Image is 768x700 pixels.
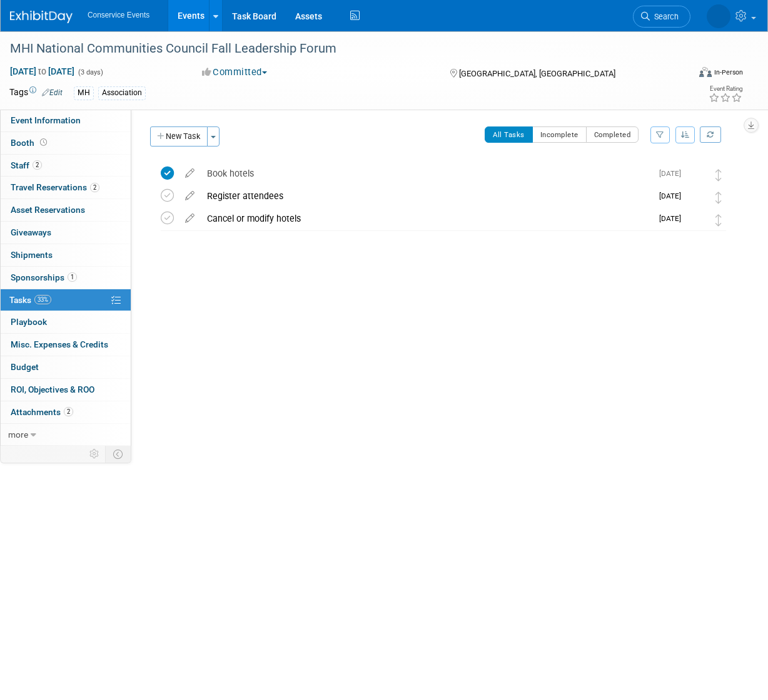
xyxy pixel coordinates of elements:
span: (3 days) [77,68,103,76]
span: more [8,430,28,440]
a: edit [179,168,201,179]
span: Misc. Expenses & Credits [11,339,108,349]
span: Sponsorships [11,272,77,282]
span: [DATE] [659,192,687,200]
span: Search [650,12,679,21]
a: Search [633,6,690,28]
span: Travel Reservations [11,182,99,192]
a: ROI, Objectives & ROO [1,379,131,401]
button: Completed [586,126,639,143]
span: 33% [34,295,51,304]
a: Refresh [700,126,721,143]
span: Event Information [11,115,81,125]
span: [DATE] [659,169,687,178]
span: 1 [68,272,77,282]
span: [GEOGRAPHIC_DATA], [GEOGRAPHIC_DATA] [459,69,615,78]
a: edit [179,190,201,202]
a: Edit [42,88,63,97]
i: Move task [715,169,722,181]
a: Sponsorships1 [1,267,131,289]
a: Misc. Expenses & Credits [1,334,131,356]
span: Booth not reserved yet [38,138,49,147]
span: Conservice Events [88,11,149,19]
td: Tags [9,86,63,100]
a: Attachments2 [1,401,131,423]
div: Event Format [637,65,744,84]
button: Incomplete [532,126,587,143]
i: Move task [715,214,722,226]
a: Tasks33% [1,289,131,311]
span: Asset Reservations [11,205,85,215]
a: Staff2 [1,155,131,177]
td: Personalize Event Tab Strip [84,446,106,462]
span: [DATE] [DATE] [9,66,75,77]
span: Shipments [11,250,53,260]
div: Association [98,86,146,100]
span: Staff [11,160,42,170]
span: Attachments [11,407,73,417]
span: Budget [11,362,39,372]
span: ROI, Objectives & ROO [11,384,94,394]
img: Amiee Griffey [687,167,704,183]
button: All Tasks [485,126,533,143]
div: Book hotels [201,163,652,184]
span: to [36,66,48,76]
div: Cancel or modify hotels [201,208,652,229]
img: Amiee Griffey [687,189,704,205]
a: Asset Reservations [1,199,131,221]
span: 2 [33,160,42,170]
span: Booth [11,138,49,148]
a: Shipments [1,244,131,266]
span: 2 [64,407,73,416]
div: Event Rating [709,86,742,92]
a: edit [179,213,201,224]
div: Register attendees [201,185,652,207]
div: MH [74,86,94,100]
a: more [1,424,131,446]
button: Committed [198,66,272,79]
span: [DATE] [659,214,687,223]
td: Toggle Event Tabs [106,446,131,462]
span: Tasks [9,295,51,305]
a: Booth [1,132,131,154]
div: In-Person [714,68,743,77]
img: Amiee Griffey [687,212,704,228]
a: Playbook [1,311,131,333]
i: Move task [715,192,722,203]
img: ExhibitDay [10,11,73,23]
img: Format-Inperson.png [699,67,712,77]
div: MHI National Communities Council Fall Leadership Forum [6,38,680,60]
span: Playbook [11,317,47,327]
a: Budget [1,356,131,378]
a: Event Information [1,110,131,131]
img: Amiee Griffey [707,4,730,28]
a: Giveaways [1,222,131,244]
a: Travel Reservations2 [1,177,131,198]
span: Giveaways [11,227,51,237]
button: New Task [150,126,208,147]
span: 2 [90,183,99,192]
